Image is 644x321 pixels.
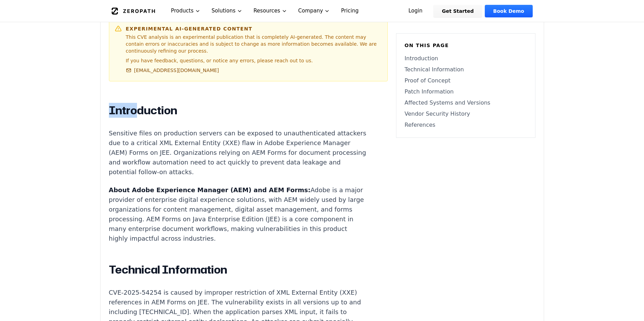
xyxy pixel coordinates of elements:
a: [EMAIL_ADDRESS][DOMAIN_NAME] [126,67,219,74]
a: Patch Information [405,88,527,96]
p: This CVE analysis is an experimental publication that is completely AI-generated. The content may... [126,34,382,54]
h2: Introduction [109,104,367,117]
h6: Experimental AI-Generated Content [126,25,382,32]
a: Affected Systems and Versions [405,99,527,107]
a: Login [400,5,431,17]
p: If you have feedback, questions, or notice any errors, please reach out to us. [126,57,382,64]
a: Get Started [433,5,482,17]
a: Technical Information [405,65,527,74]
a: References [405,121,527,129]
h2: Technical Information [109,263,367,277]
a: Book Demo [485,5,532,17]
a: Proof of Concept [405,77,527,85]
h6: On this page [405,42,527,49]
strong: About Adobe Experience Manager (AEM) and AEM Forms: [109,186,311,194]
p: Adobe is a major provider of enterprise digital experience solutions, with AEM widely used by lar... [109,185,367,243]
p: Sensitive files on production servers can be exposed to unauthenticated attackers due to a critic... [109,128,367,177]
a: Introduction [405,54,527,63]
a: Vendor Security History [405,110,527,118]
